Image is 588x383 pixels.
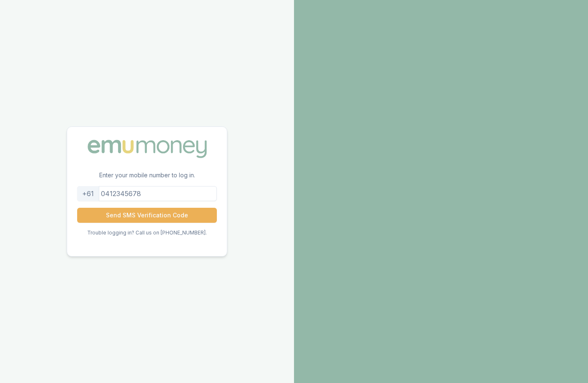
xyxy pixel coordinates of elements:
p: Trouble logging in? Call us on [PHONE_NUMBER]. [87,229,207,236]
button: Send SMS Verification Code [77,208,217,223]
img: Emu Money [85,137,210,161]
input: 0412345678 [77,186,217,201]
p: Enter your mobile number to log in. [67,171,227,186]
div: +61 [77,186,99,201]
